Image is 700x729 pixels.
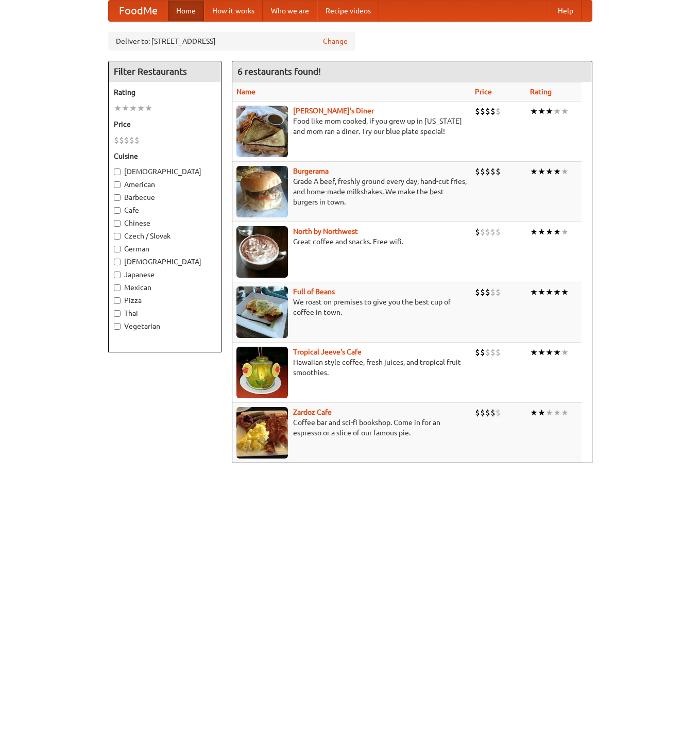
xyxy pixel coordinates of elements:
[545,166,553,177] li: ★
[293,227,358,235] a: North by Northwest
[145,103,152,114] li: ★
[561,347,569,358] li: ★
[236,106,288,157] img: sallys.jpg
[538,166,545,177] li: ★
[490,166,496,177] li: $
[129,103,137,114] li: ★
[114,244,216,254] label: German
[561,106,569,117] li: ★
[490,226,496,238] li: $
[114,168,121,175] input: [DEMOGRAPHIC_DATA]
[124,134,129,146] li: $
[553,286,561,298] li: ★
[475,166,480,177] li: $
[114,103,122,114] li: ★
[530,226,538,238] li: ★
[114,295,216,306] label: Pizza
[485,286,490,298] li: $
[475,347,480,358] li: $
[114,259,121,265] input: [DEMOGRAPHIC_DATA]
[119,134,124,146] li: $
[114,257,216,267] label: [DEMOGRAPHIC_DATA]
[553,226,561,238] li: ★
[480,347,485,358] li: $
[323,36,348,46] a: Change
[550,1,582,21] a: Help
[114,310,121,317] input: Thai
[496,166,501,177] li: $
[204,1,263,21] a: How it works
[236,417,467,438] p: Coffee bar and sci-fi bookshop. Come in for an espresso or a slice of our famous pie.
[114,192,216,202] label: Barbecue
[236,176,467,207] p: Grade A beef, freshly ground every day, hand-cut fries, and home-made milkshakes. We make the bes...
[114,194,121,201] input: Barbecue
[114,297,121,304] input: Pizza
[114,323,121,330] input: Vegetarian
[490,286,496,298] li: $
[480,226,485,238] li: $
[109,1,168,21] a: FoodMe
[114,282,216,293] label: Mexican
[561,166,569,177] li: ★
[530,347,538,358] li: ★
[114,233,121,240] input: Czech / Slovak
[137,103,145,114] li: ★
[236,116,467,137] p: Food like mom cooked, if you grew up in [US_STATE] and mom ran a diner. Try our blue plate special!
[293,348,362,356] a: Tropical Jeeve's Cafe
[485,226,490,238] li: $
[114,151,216,161] h5: Cuisine
[114,220,121,227] input: Chinese
[114,134,119,146] li: $
[293,107,374,115] b: [PERSON_NAME]'s Diner
[538,226,545,238] li: ★
[236,226,288,278] img: north.jpg
[545,347,553,358] li: ★
[475,88,492,96] a: Price
[530,88,552,96] a: Rating
[530,166,538,177] li: ★
[545,106,553,117] li: ★
[485,166,490,177] li: $
[496,347,501,358] li: $
[114,284,121,291] input: Mexican
[108,32,355,50] div: Deliver to: [STREET_ADDRESS]
[122,103,129,114] li: ★
[475,106,480,117] li: $
[530,106,538,117] li: ★
[236,357,467,378] p: Hawaiian style coffee, fresh juices, and tropical fruit smoothies.
[109,61,221,82] h4: Filter Restaurants
[485,407,490,418] li: $
[114,119,216,129] h5: Price
[134,134,140,146] li: $
[490,106,496,117] li: $
[129,134,134,146] li: $
[236,236,467,247] p: Great coffee and snacks. Free wifi.
[114,272,121,278] input: Japanese
[114,321,216,331] label: Vegetarian
[496,106,501,117] li: $
[538,286,545,298] li: ★
[236,88,255,96] a: Name
[496,286,501,298] li: $
[114,231,216,241] label: Czech / Slovak
[293,408,332,416] a: Zardoz Cafe
[114,205,216,215] label: Cafe
[561,286,569,298] li: ★
[114,207,121,214] input: Cafe
[490,347,496,358] li: $
[114,179,216,190] label: American
[114,269,216,280] label: Japanese
[475,407,480,418] li: $
[114,181,121,188] input: American
[485,106,490,117] li: $
[114,246,121,252] input: German
[538,407,545,418] li: ★
[485,347,490,358] li: $
[538,106,545,117] li: ★
[293,167,329,175] a: Burgerama
[293,287,335,296] a: Full of Beans
[480,106,485,117] li: $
